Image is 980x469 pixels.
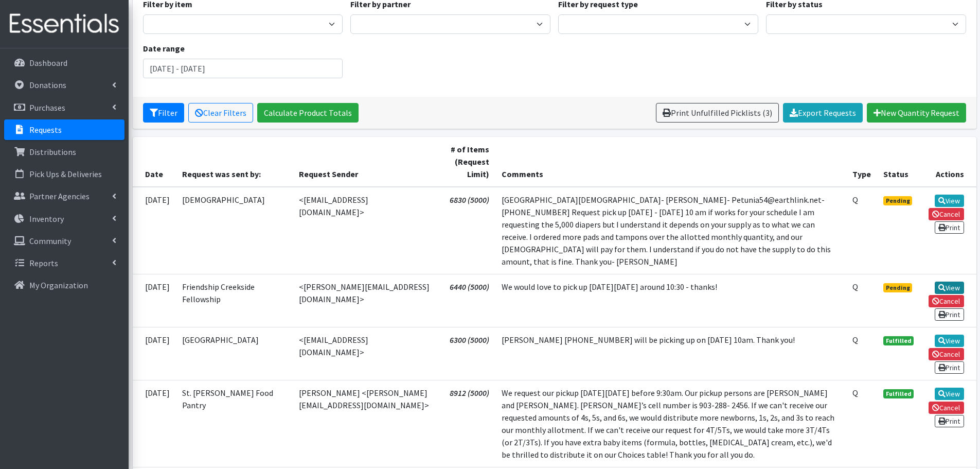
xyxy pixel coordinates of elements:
[440,137,495,187] th: # of Items (Request Limit)
[783,103,863,123] a: Export Requests
[143,42,185,55] label: Date range
[935,221,964,234] a: Print
[929,208,964,220] a: Cancel
[176,274,293,327] td: Friendship Creekside Fellowship
[495,380,846,467] td: We request our pickup [DATE][DATE] before 9:30am. Our pickup persons are [PERSON_NAME] and [PERSO...
[133,274,176,327] td: [DATE]
[929,295,964,307] a: Cancel
[920,137,976,187] th: Actions
[440,380,495,467] td: 8912 (5000)
[440,327,495,380] td: 6300 (5000)
[877,137,920,187] th: Status
[495,187,846,274] td: [GEOGRAPHIC_DATA][DEMOGRAPHIC_DATA]- [PERSON_NAME]- Petunia54@earthlink.net- [PHONE_NUMBER] Reque...
[293,274,439,327] td: <[PERSON_NAME][EMAIL_ADDRESS][DOMAIN_NAME]>
[4,186,124,206] a: Partner Agencies
[883,196,913,205] span: Pending
[29,125,62,135] p: Requests
[935,415,964,427] a: Print
[852,335,858,345] abbr: Quantity
[935,308,964,321] a: Print
[4,53,124,73] a: Dashboard
[935,195,964,207] a: View
[4,97,124,118] a: Purchases
[4,275,124,296] a: My Organization
[29,58,67,68] p: Dashboard
[4,253,124,273] a: Reports
[883,389,914,398] span: Fulfilled
[143,103,184,123] button: Filter
[29,169,102,179] p: Pick Ups & Deliveries
[188,103,253,123] a: Clear Filters
[852,282,858,292] abbr: Quantity
[846,137,877,187] th: Type
[4,164,124,184] a: Pick Ups & Deliveries
[495,274,846,327] td: We would love to pick up [DATE][DATE] around 10:30 - thanks!
[495,327,846,380] td: [PERSON_NAME] [PHONE_NUMBER] will be picking up on [DATE] 10am. Thank you!
[29,147,76,157] p: Distributions
[656,103,779,123] a: Print Unfulfilled Picklists (3)
[143,59,343,78] input: January 1, 2011 - December 31, 2011
[935,361,964,374] a: Print
[176,380,293,467] td: St. [PERSON_NAME] Food Pantry
[257,103,359,123] a: Calculate Product Totals
[4,75,124,95] a: Donations
[29,80,66,90] p: Donations
[133,327,176,380] td: [DATE]
[133,137,176,187] th: Date
[4,231,124,251] a: Community
[440,187,495,274] td: 6830 (5000)
[176,327,293,380] td: [GEOGRAPHIC_DATA]
[4,119,124,140] a: Requests
[133,380,176,467] td: [DATE]
[29,102,65,113] p: Purchases
[29,191,90,201] p: Partner Agencies
[4,7,124,41] img: HumanEssentials
[929,348,964,360] a: Cancel
[929,402,964,414] a: Cancel
[293,137,439,187] th: Request Sender
[440,274,495,327] td: 6440 (5000)
[133,187,176,274] td: [DATE]
[867,103,966,123] a: New Quantity Request
[176,137,293,187] th: Request was sent by:
[4,142,124,162] a: Distributions
[852,388,858,398] abbr: Quantity
[883,336,914,345] span: Fulfilled
[495,137,846,187] th: Comments
[852,195,858,205] abbr: Quantity
[29,236,71,246] p: Community
[293,380,439,467] td: [PERSON_NAME] <[PERSON_NAME][EMAIL_ADDRESS][DOMAIN_NAME]>
[935,388,964,400] a: View
[29,258,58,268] p: Reports
[176,187,293,274] td: [DEMOGRAPHIC_DATA]
[29,214,64,224] p: Inventory
[4,209,124,229] a: Inventory
[935,335,964,347] a: View
[293,187,439,274] td: <[EMAIL_ADDRESS][DOMAIN_NAME]>
[293,327,439,380] td: <[EMAIL_ADDRESS][DOMAIN_NAME]>
[935,282,964,294] a: View
[29,280,88,290] p: My Organization
[883,283,913,292] span: Pending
